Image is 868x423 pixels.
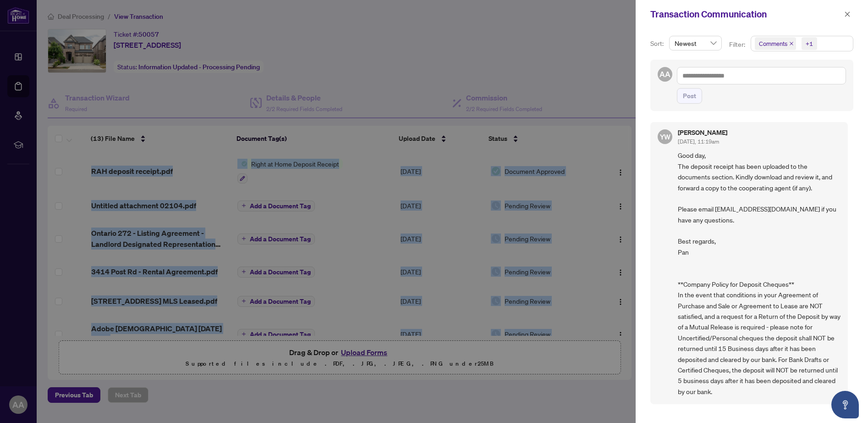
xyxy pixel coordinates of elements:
span: AA [659,68,670,80]
div: Transaction Communication [650,7,841,21]
p: Filter: [729,39,747,50]
span: Comments [755,37,796,50]
span: Comments [759,39,787,48]
span: YW [659,132,670,142]
span: close [844,11,851,17]
span: close [789,41,794,46]
span: [DATE], 11:19am [678,138,719,145]
p: Sort: [650,39,665,49]
button: Post [677,88,702,104]
div: +1 [806,39,813,48]
button: Open asap [831,391,859,418]
span: Newest [675,36,716,50]
h5: [PERSON_NAME] [678,129,727,136]
span: Good day, The deposit receipt has been uploaded to the documents section. Kindly download and rev... [678,150,841,397]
